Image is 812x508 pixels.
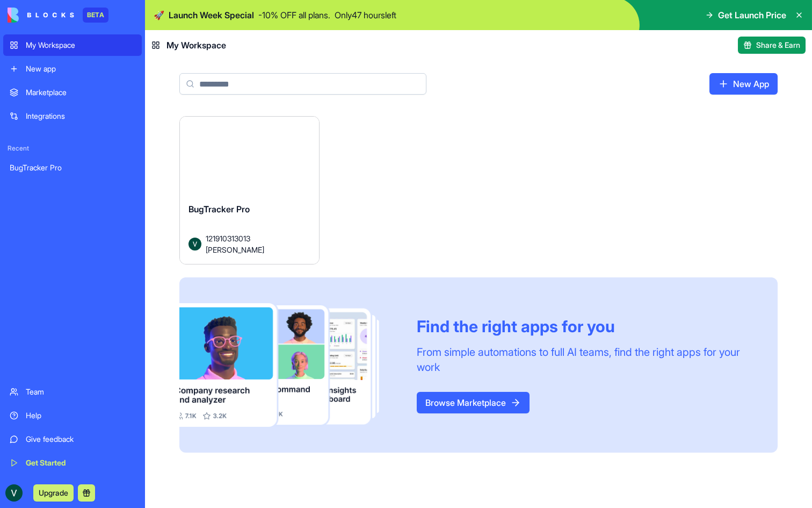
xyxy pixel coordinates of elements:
span: 121910313013 [PERSON_NAME] [206,233,302,255]
div: Get Started [26,457,135,468]
span: 🚀 [154,9,164,22]
div: Help [26,410,135,421]
a: BugTracker Pro [3,157,142,178]
a: BugTracker ProAvatar121910313013 [PERSON_NAME] [179,116,320,264]
a: New App [709,73,778,95]
a: Browse Marketplace [417,392,530,413]
img: Frame_181_egmpey.png [179,303,400,427]
div: Give feedback [26,434,135,445]
img: logo [8,8,74,23]
div: BugTracker Pro [10,162,135,173]
div: New app [26,63,135,74]
a: Give feedback [3,428,142,450]
div: BETA [83,8,108,23]
a: Get Started [3,452,142,474]
p: - 10 % OFF all plans. [258,9,330,22]
a: Upgrade [33,487,74,498]
a: My Workspace [3,34,142,56]
span: My Workspace [166,39,226,52]
div: Find the right apps for you [417,317,752,336]
a: BETA [8,8,108,23]
span: BugTracker Pro [189,204,250,214]
a: Integrations [3,105,142,127]
p: Only 47 hours left [335,9,396,22]
div: From simple automations to full AI teams, find the right apps for your work [417,345,752,375]
span: Get Launch Price [718,9,786,22]
a: Marketplace [3,82,142,103]
div: Marketplace [26,87,135,98]
button: Share & Earn [738,37,806,54]
img: Avatar [189,238,201,251]
div: Team [26,387,135,397]
a: Help [3,405,142,426]
a: New app [3,58,142,80]
button: Upgrade [33,484,74,502]
span: Launch Week Special [169,9,254,22]
div: Integrations [26,111,135,121]
span: Recent [3,144,142,153]
span: Share & Earn [756,40,800,51]
a: Team [3,381,142,403]
img: ACg8ocIUuZBPiWDsSkWw-8pLdJYSabRYQuP1_aSK8k5agNkGBk_8=s96-c [5,484,23,502]
div: My Workspace [26,40,135,51]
